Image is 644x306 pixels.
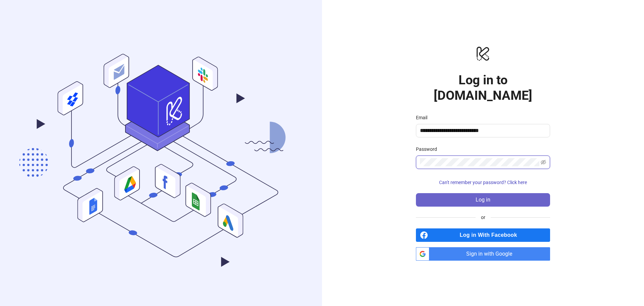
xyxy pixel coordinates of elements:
span: Log in With Facebook [431,228,550,242]
span: Log in [476,197,490,203]
span: Can't remember your password? Click here [439,180,527,185]
button: Log in [416,193,550,207]
label: Email [416,114,432,121]
span: Sign in with Google [432,247,550,261]
a: Log in With Facebook [416,228,550,242]
button: Can't remember your password? Click here [416,177,550,188]
a: Can't remember your password? Click here [416,180,550,185]
h1: Log in to [DOMAIN_NAME] [416,72,550,103]
input: Password [420,158,539,166]
span: eye-invisible [541,160,546,165]
input: Email [420,127,545,135]
span: or [476,214,491,221]
a: Sign in with Google [416,247,550,261]
label: Password [416,145,441,153]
